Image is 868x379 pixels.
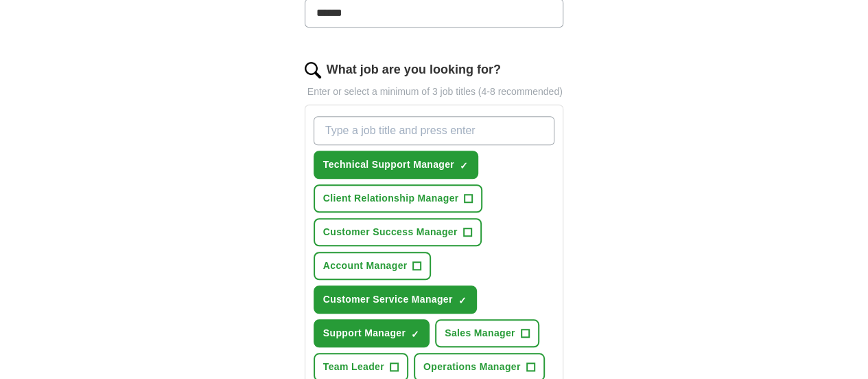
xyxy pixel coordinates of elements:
[314,285,477,314] button: Customer Service Manager✓
[314,184,483,213] button: Client Relationship Manager
[323,292,453,307] span: Customer Service Manager
[323,360,384,374] span: Team Leader
[323,326,406,340] span: Support Manager
[323,225,458,239] span: Customer Success Manager
[411,329,419,340] span: ✓
[460,160,468,171] span: ✓
[458,295,467,306] span: ✓
[305,85,564,99] p: Enter or select a minimum of 3 job titles (4-8 recommended)
[445,326,515,340] span: Sales Manager
[314,319,430,347] button: Support Manager✓
[314,116,555,145] input: Type a job title and press enter
[323,158,454,172] span: Technical Support Manager
[327,61,501,79] label: What job are you looking for?
[323,259,408,273] span: Account Manager
[314,151,478,179] button: Technical Support Manager✓
[314,218,482,246] button: Customer Success Manager
[305,62,321,78] img: search.png
[323,191,459,206] span: Client Relationship Manager
[314,252,432,280] button: Account Manager
[423,360,521,374] span: Operations Manager
[435,319,539,347] button: Sales Manager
